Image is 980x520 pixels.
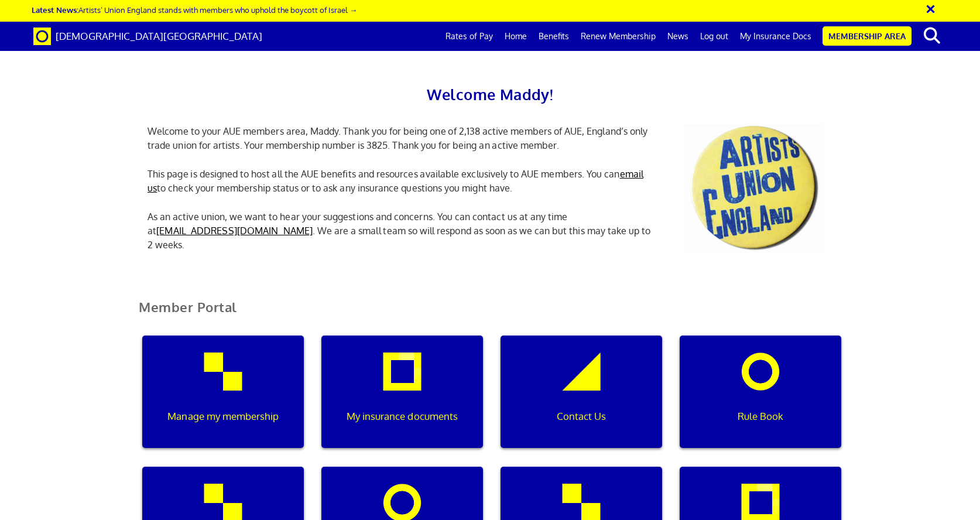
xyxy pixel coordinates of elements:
p: As an active union, we want to hear your suggestions and concerns. You can contact us at any time... [139,210,666,252]
a: Renew Membership [575,22,662,51]
p: Welcome to your AUE members area, Maddy. Thank you for being one of 2,138 active members of AUE, ... [139,124,666,152]
a: My insurance documents [313,336,492,467]
a: Rule Book [671,336,850,467]
a: Manage my membership [133,336,313,467]
h2: Welcome Maddy! [139,82,841,107]
a: Latest News:Artists’ Union England stands with members who uphold the boycott of Israel → [32,5,357,15]
p: Manage my membership [150,409,296,424]
strong: Latest News: [32,5,78,15]
h2: Member Portal [130,300,850,329]
a: Brand [DEMOGRAPHIC_DATA][GEOGRAPHIC_DATA] [25,22,271,51]
a: News [662,22,694,51]
a: Log out [694,22,734,51]
p: This page is designed to host all the AUE benefits and resources available exclusively to AUE mem... [139,167,666,195]
p: Contact Us [509,409,654,424]
a: Benefits [533,22,575,51]
a: [EMAIL_ADDRESS][DOMAIN_NAME] [156,225,313,237]
span: [DEMOGRAPHIC_DATA][GEOGRAPHIC_DATA] [56,30,262,42]
a: Membership Area [823,26,912,46]
p: My insurance documents [330,409,475,424]
a: Home [499,22,533,51]
a: Contact Us [492,336,671,467]
p: Rule Book [688,409,833,424]
button: search [914,23,950,48]
a: Rates of Pay [440,22,499,51]
a: My Insurance Docs [734,22,817,51]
